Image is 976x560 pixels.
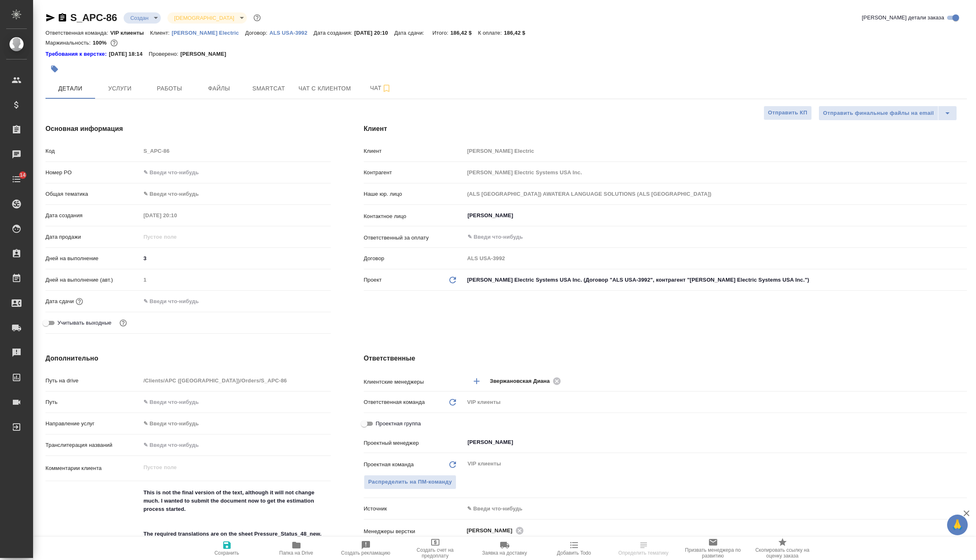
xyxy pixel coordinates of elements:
[947,515,968,535] button: 🙏
[464,395,967,409] div: VIP клиенты
[364,212,464,221] p: Контактное лицо
[364,505,464,513] p: Источник
[45,211,141,220] p: Дата создания
[401,537,470,560] button: Создать счет на предоплату
[279,550,313,556] span: Папка на Drive
[141,209,213,221] input: Пустое поле
[331,537,401,560] button: Создать рекламацию
[249,83,289,94] span: Smartcat
[45,40,93,46] p: Маржинальность:
[432,30,450,36] p: Итого:
[172,30,245,36] p: [PERSON_NAME] Electric
[464,252,967,264] input: Пустое поле
[70,12,117,23] a: S_APC-86
[364,147,464,155] p: Клиент
[45,398,141,406] p: Путь
[364,439,464,447] p: Проектный менеджер
[141,252,331,264] input: ✎ Введи что-нибудь
[368,477,452,487] span: Распределить на ПМ-команду
[150,30,172,36] p: Клиент:
[464,502,967,516] div: ✎ Введи что-нибудь
[262,537,331,560] button: Папка на Drive
[141,439,331,451] input: ✎ Введи что-нибудь
[143,190,321,198] div: ✎ Введи что-нибудь
[45,190,141,198] p: Общая тематика
[490,376,563,386] div: Звержановская Диана
[464,188,967,200] input: Пустое поле
[539,537,609,560] button: Добавить Todo
[118,318,129,328] button: Выбери, если сб и вс нужно считать рабочими днями для выполнения заказа.
[141,187,331,201] div: ✎ Введи что-нибудь
[962,236,964,238] button: Open
[150,83,189,94] span: Работы
[45,377,141,385] p: Путь на drive
[57,13,67,23] button: Скопировать ссылку
[128,14,151,21] button: Создан
[141,417,331,431] div: ✎ Введи что-нибудь
[50,83,90,94] span: Детали
[962,215,964,216] button: Open
[819,106,957,121] div: split button
[252,12,262,23] button: Доп статусы указывают на важность/срочность заказа
[467,371,487,391] button: Добавить менеджера
[45,30,110,36] p: Ответственная команда:
[364,527,464,536] p: Менеджеры верстки
[962,441,964,443] button: Open
[557,550,591,556] span: Добавить Todo
[298,83,351,94] span: Чат с клиентом
[141,396,331,408] input: ✎ Введи что-нибудь
[361,83,401,93] span: Чат
[467,525,526,536] div: [PERSON_NAME]
[962,380,964,382] button: Open
[364,124,967,134] h4: Клиент
[482,550,527,556] span: Заявка на доставку
[270,30,314,36] p: ALS USA-3992
[45,254,141,263] p: Дней на выполнение
[45,50,109,58] a: Требования к верстке:
[364,378,464,386] p: Клиентские менеджеры
[683,547,743,559] span: Призвать менеджера по развитию
[45,50,109,58] div: Нажми, чтобы открыть папку с инструкцией
[678,537,748,560] button: Призвать менеджера по развитию
[364,168,464,177] p: Контрагент
[45,464,141,472] p: Комментарии клиента
[950,516,964,534] span: 🙏
[141,231,213,243] input: Пустое поле
[753,547,812,559] span: Скопировать ссылку на оценку заказа
[180,50,232,58] p: [PERSON_NAME]
[406,547,465,559] span: Создать счет на предоплату
[141,166,331,178] input: ✎ Введи что-нибудь
[467,232,937,242] input: ✎ Введи что-нибудь
[364,234,464,242] p: Ответственный за оплату
[109,50,149,58] p: [DATE] 18:14
[376,420,421,428] span: Проектная группа
[45,276,141,284] p: Дней на выполнение (авт.)
[464,166,967,178] input: Пустое поле
[270,29,314,36] a: ALS USA-3992
[364,475,457,489] button: Распределить на ПМ-команду
[364,254,464,263] p: Договор
[748,537,817,560] button: Скопировать ссылку на оценку заказа
[45,441,141,449] p: Транслитерация названий
[354,30,394,36] p: [DATE] 20:10
[74,296,85,307] button: Если добавить услуги и заполнить их объемом, то дата рассчитается автоматически
[364,190,464,198] p: Наше юр. лицо
[172,29,245,36] a: [PERSON_NAME] Electric
[364,398,425,406] p: Ответственная команда
[364,460,414,469] p: Проектная команда
[2,169,31,190] a: 14
[478,30,504,36] p: К оплате:
[819,106,938,121] button: Отправить финальные файлы на email
[45,60,64,78] button: Добавить тэг
[100,83,140,94] span: Услуги
[618,550,668,556] span: Определить тематику
[314,30,354,36] p: Дата создания:
[172,14,236,21] button: [DEMOGRAPHIC_DATA]
[470,537,539,560] button: Заявка на доставку
[141,295,213,307] input: ✎ Введи что-нибудь
[124,12,161,24] div: Создан
[215,550,239,556] span: Сохранить
[57,319,112,327] span: Учитывать выходные
[364,276,382,284] p: Проект
[141,145,331,157] input: Пустое поле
